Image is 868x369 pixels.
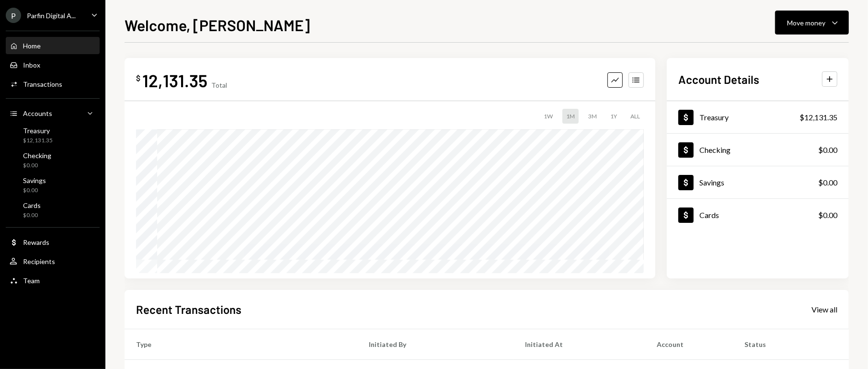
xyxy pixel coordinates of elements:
[627,109,644,124] div: ALL
[6,272,100,289] a: Team
[125,329,357,359] th: Type
[667,199,849,231] a: Cards$0.00
[23,186,46,195] div: $0.00
[699,113,729,122] div: Treasury
[23,277,40,285] div: Team
[606,109,621,124] div: 1Y
[667,101,849,133] a: Treasury$12,131.35
[23,42,41,50] div: Home
[6,233,100,251] a: Rewards
[23,61,40,69] div: Inbox
[6,37,100,54] a: Home
[23,80,62,88] div: Transactions
[6,8,21,23] div: P
[211,81,227,89] div: Total
[6,56,100,73] a: Inbox
[23,238,49,246] div: Rewards
[645,329,733,359] th: Account
[23,257,55,265] div: Recipients
[678,71,759,87] h2: Account Details
[136,73,140,83] div: $
[357,329,514,359] th: Initiated By
[514,329,645,359] th: Initiated At
[667,134,849,166] a: Checking$0.00
[23,161,51,170] div: $0.00
[799,112,837,123] div: $12,131.35
[23,151,51,160] div: Checking
[818,177,837,188] div: $0.00
[23,109,52,117] div: Accounts
[775,11,849,35] button: Move money
[23,127,53,135] div: Treasury
[6,198,100,221] a: Cards$0.00
[6,253,100,270] a: Recipients
[562,109,579,124] div: 1M
[6,149,100,172] a: Checking$0.00
[540,109,557,124] div: 1W
[6,75,100,92] a: Transactions
[699,210,719,219] div: Cards
[23,176,46,184] div: Savings
[667,166,849,198] a: Savings$0.00
[23,201,41,209] div: Cards
[6,124,100,147] a: Treasury$12,131.35
[787,18,825,28] div: Move money
[811,304,837,314] a: View all
[733,329,849,359] th: Status
[6,104,100,122] a: Accounts
[811,305,837,314] div: View all
[125,15,310,35] h1: Welcome, [PERSON_NAME]
[818,209,837,221] div: $0.00
[6,173,100,196] a: Savings$0.00
[23,137,53,145] div: $12,131.35
[699,145,731,154] div: Checking
[584,109,601,124] div: 3M
[818,144,837,156] div: $0.00
[23,211,41,219] div: $0.00
[699,178,724,187] div: Savings
[142,69,207,91] div: 12,131.35
[136,301,241,317] h2: Recent Transactions
[27,12,76,20] div: Parfin Digital A...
